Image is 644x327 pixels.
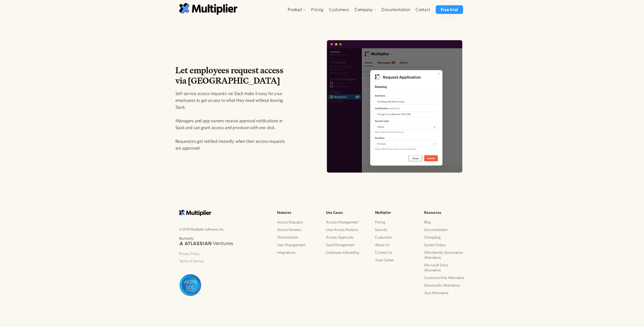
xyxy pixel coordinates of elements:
[424,210,465,216] h5: Resources
[326,218,367,226] a: Access Management
[326,249,367,256] a: Employee onboarding
[179,226,269,232] p: © 2025 Multiplier Software, Inc.
[375,210,416,216] h5: Multiplier
[326,210,367,216] h5: Use Cases
[375,233,416,241] a: Customers
[375,256,416,264] a: Trust Center
[379,5,412,14] a: Documentation
[175,90,291,151] p: Self-service access requests via Slack make it easy for your employees to get access to what they...
[277,210,318,216] h5: Features
[413,5,433,14] a: Contact
[436,5,463,14] a: Free trial
[277,218,318,226] a: Access Requests
[424,226,465,233] a: Documentation
[288,7,302,13] div: Product
[375,226,416,233] a: Security
[326,241,367,249] a: SaaS Management
[424,241,465,249] a: System Status
[424,282,465,289] a: Moveworks Alternative
[424,261,465,274] a: Microsoft Entra Alternative
[277,249,318,256] a: Integrations
[355,7,373,13] div: Company
[175,65,291,86] h2: Let employees request access via [GEOGRAPHIC_DATA]
[424,218,465,226] a: Blog
[326,226,367,233] a: User Access Reviews
[285,5,308,14] div: Product
[424,289,465,297] a: Zluri Alternative
[375,218,416,226] a: Pricing
[179,250,269,258] a: Privacy Policy
[308,5,326,14] a: Pricing
[424,249,465,261] a: Okta Identity Governance Alternative
[424,233,465,241] a: Changelog
[326,5,352,14] a: Customers
[424,274,465,282] a: ConductorOne Alternative
[277,241,318,249] a: User Management
[179,236,269,241] p: Backed by
[375,241,416,249] a: About Us
[277,233,318,241] a: Orchestration
[352,5,379,14] div: Company
[375,249,416,256] a: Contact Us
[179,257,269,265] a: Terms of Service
[277,226,318,233] a: Access Reviews
[326,233,367,241] a: Access Approvals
